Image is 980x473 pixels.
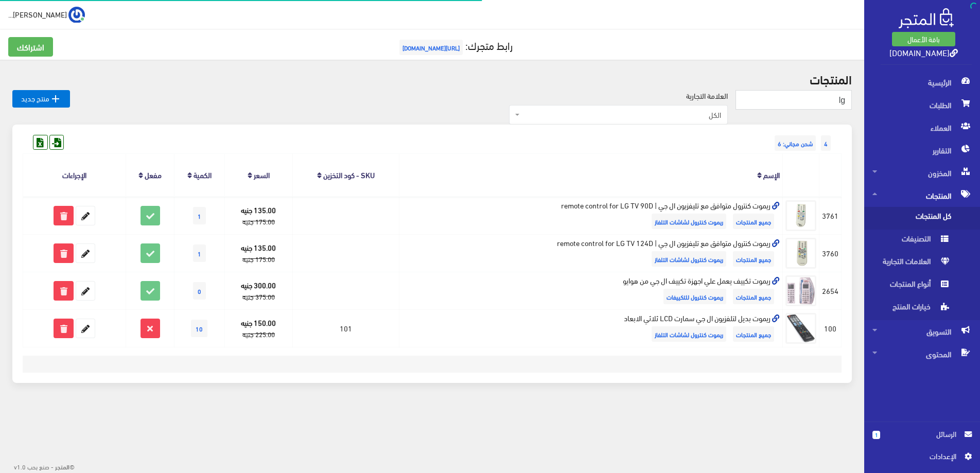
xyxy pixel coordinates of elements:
[193,244,206,262] span: 1
[522,110,721,120] span: الكل
[4,460,75,473] div: ©
[864,162,980,184] a: المخزون
[733,251,774,267] span: جميع المنتجات
[8,8,67,21] span: [PERSON_NAME]...
[889,45,958,60] a: [DOMAIN_NAME]
[224,235,293,272] td: 135.00 جنيه
[864,230,980,252] a: التصنيفات
[763,167,780,182] a: الإسم
[242,328,275,340] strike: 225.00 جنيه
[872,230,951,252] span: التصنيفات
[652,326,726,342] span: ريموت كنترول لشاشات التلفاز
[892,32,955,46] a: باقة الأعمال
[733,289,774,304] span: جميع المنتجات
[293,309,399,347] td: 101
[55,462,69,471] strong: المتجر
[872,207,951,230] span: كل المنتجات
[23,154,126,197] th: الإجراءات
[899,8,954,28] img: .
[872,343,972,365] span: المحتوى
[399,40,463,55] span: [URL][DOMAIN_NAME]
[242,215,275,227] strike: 175.00 جنيه
[399,309,783,347] td: ريموت بديل لتلفزيون ال جي سمارت LCD ثلاثي الابعاد
[242,253,275,265] strike: 175.00 جنيه
[864,139,980,162] a: التقارير
[819,197,842,234] td: 3761
[8,6,85,23] a: ... [PERSON_NAME]...
[819,235,842,272] td: 3760
[785,275,816,306] img: rymot-tkyyf-yaaml-aaly-aghz-tkyyf-al-gy-mn-hoayo.jpg
[399,197,783,234] td: ريموت كنترول متوافق مع تليفزيون ال جي | remote control for LG TV 90D
[323,167,375,182] a: SKU - كود التخزين
[888,428,956,440] span: الرسائل
[193,207,206,224] span: 1
[881,450,956,462] span: اﻹعدادات
[686,90,728,101] label: العلامة التجارية
[872,162,972,184] span: المخزون
[145,167,162,182] a: مفعل
[224,272,293,309] td: 300.00 جنيه
[736,90,852,110] input: بحث...
[864,207,980,230] a: كل المنتجات
[733,326,774,342] span: جميع المنتجات
[775,135,816,151] span: شحن مجاني: 6
[399,272,783,309] td: ريموت تكييف يعمل علي اجهزة تكييف ال جي من هوايو
[872,320,972,343] span: التسويق
[254,167,270,182] a: السعر
[733,214,774,229] span: جميع المنتجات
[872,184,972,207] span: المنتجات
[194,167,212,182] a: الكمية
[864,252,980,275] a: العلامات التجارية
[191,320,207,337] span: 10
[872,297,951,320] span: خيارات المنتج
[49,93,62,105] i: 
[509,105,728,125] span: الكل
[397,36,513,55] a: رابط متجرك:[URL][DOMAIN_NAME]
[872,71,972,94] span: الرئيسية
[864,343,980,365] a: المحتوى
[399,235,783,272] td: ريموت كنترول متوافق مع تليفزيون ال جي | remote control for LG TV 124D
[864,297,980,320] a: خيارات المنتج
[242,290,275,303] strike: 375.00 جنيه
[8,37,53,57] a: اشتراكك
[819,309,842,347] td: 100
[872,428,972,450] a: 1 الرسائل
[785,200,816,231] img: rymot-kntrol-mtoafk-maa-tlyfzyon-al-gy-remote-control-for-lg-tv-90d.jpg
[224,197,293,234] td: 135.00 جنيه
[864,71,980,94] a: الرئيسية
[193,282,206,300] span: 0
[864,275,980,297] a: أنواع المنتجات
[663,289,726,304] span: ريموت كنترول للتكييفات
[821,135,831,151] span: 4
[224,309,293,347] td: 150.00 جنيه
[819,272,842,309] td: 2654
[12,90,70,108] a: منتج جديد
[872,94,972,116] span: الطلبات
[14,461,54,472] span: - صنع بحب v1.0
[864,184,980,207] a: المنتجات
[785,238,816,269] img: rymot-kntrol-mtoafk-maa-tlyfzyon-al-gy-remote-control-for-lg-tv.jpg
[864,94,980,116] a: الطلبات
[872,431,880,439] span: 1
[652,251,726,267] span: ريموت كنترول لشاشات التلفاز
[872,275,951,297] span: أنواع المنتجات
[872,139,972,162] span: التقارير
[785,313,816,344] img: rymot-bdyl-ltlfzyon-al-gy-smart-lcd-thlathy-alabaaad.jpg
[872,450,972,467] a: اﻹعدادات
[872,252,951,275] span: العلامات التجارية
[68,7,85,23] img: ...
[652,214,726,229] span: ريموت كنترول لشاشات التلفاز
[872,116,972,139] span: العملاء
[864,116,980,139] a: العملاء
[12,72,852,85] h2: المنتجات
